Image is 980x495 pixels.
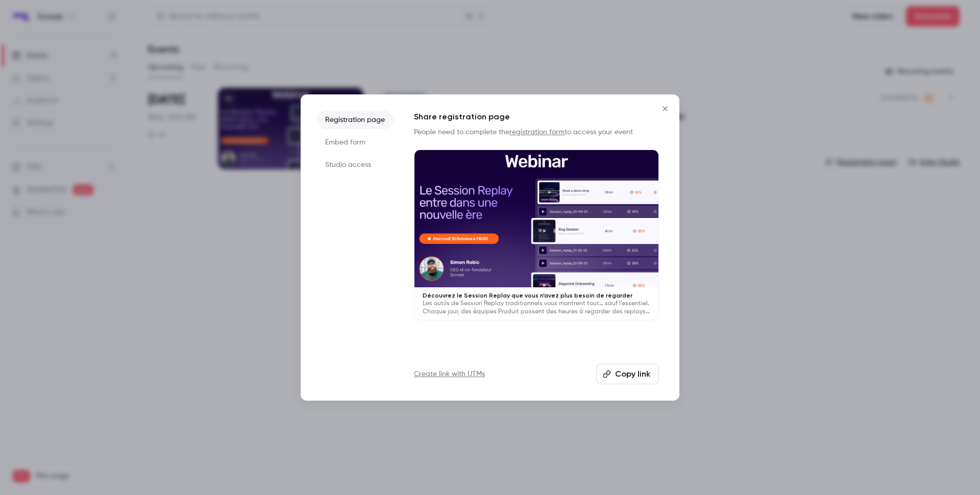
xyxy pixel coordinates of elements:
[423,300,650,316] p: Les outils de Session Replay traditionnels vous montrent tout… sauf l’essentiel. Chaque jour, des...
[317,133,394,152] li: Embed form
[414,111,659,123] h1: Share registration page
[509,129,565,136] a: registration form
[317,156,394,174] li: Studio access
[596,364,659,384] button: Copy link
[414,150,659,320] a: Découvrez le Session Replay que vous n’avez plus besoin de regarderLes outils de Session Replay t...
[423,291,650,300] p: Découvrez le Session Replay que vous n’avez plus besoin de regarder
[414,369,485,379] a: Create link with UTMs
[317,111,394,129] li: Registration page
[655,98,675,119] button: Close
[414,127,659,137] p: People need to complete the to access your event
